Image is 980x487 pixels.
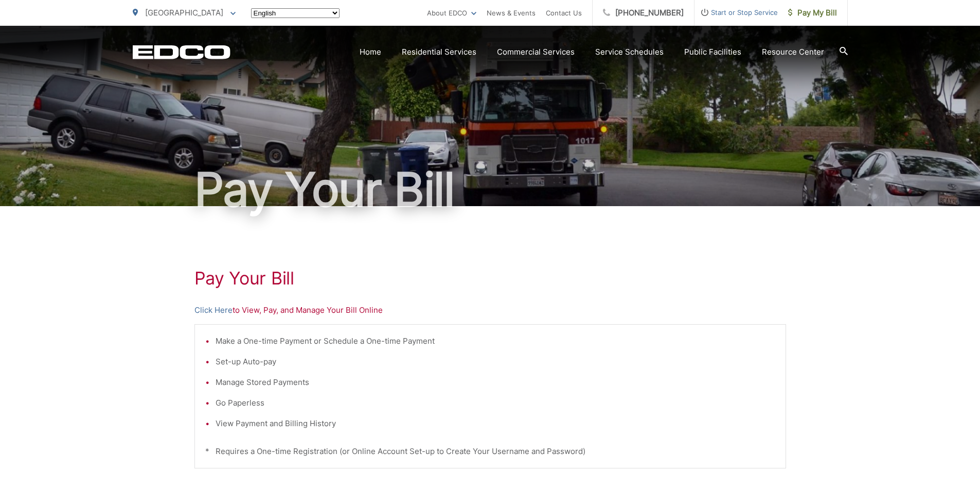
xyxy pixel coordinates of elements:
[205,445,775,458] p: * Requires a One-time Registration (or Online Account Set-up to Create Your Username and Password)
[684,46,741,58] a: Public Facilities
[216,376,775,389] li: Manage Stored Payments
[497,46,575,58] a: Commercial Services
[595,46,664,58] a: Service Schedules
[145,8,223,18] span: [GEOGRAPHIC_DATA]
[194,268,786,289] h1: Pay Your Bill
[216,397,775,409] li: Go Paperless
[762,46,824,58] a: Resource Center
[133,45,230,59] a: EDCD logo. Return to the homepage.
[360,46,381,58] a: Home
[133,164,848,215] h1: Pay Your Bill
[402,46,476,58] a: Residential Services
[216,335,775,347] li: Make a One-time Payment or Schedule a One-time Payment
[216,356,775,368] li: Set-up Auto-pay
[194,304,786,316] p: to View, Pay, and Manage Your Bill Online
[251,8,340,18] select: Select a language
[546,7,582,19] a: Contact Us
[487,7,536,19] a: News & Events
[788,7,837,19] span: Pay My Bill
[427,7,476,19] a: About EDCO
[216,417,775,430] li: View Payment and Billing History
[194,304,233,316] a: Click Here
